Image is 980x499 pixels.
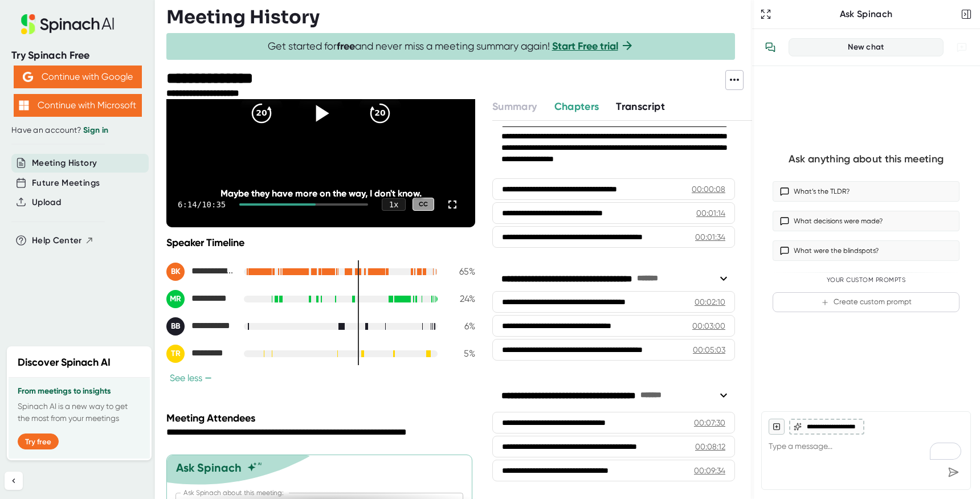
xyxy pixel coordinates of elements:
button: Future Meetings [32,177,100,190]
button: Collapse sidebar [5,472,23,490]
button: What’s the TLDR? [773,181,959,202]
a: Start Free trial [552,40,618,52]
div: Meeting Attendees [166,412,478,424]
div: 00:09:34 [694,465,725,476]
div: TR [166,345,185,363]
div: New chat [796,42,936,52]
button: See less− [166,372,215,384]
div: 00:01:34 [695,231,725,243]
span: − [205,374,212,383]
button: Meeting History [32,157,97,170]
h2: Discover Spinach AI [18,355,111,370]
div: Have an account? [11,125,144,136]
div: Ask Spinach [774,9,958,20]
div: MR [166,290,185,308]
textarea: To enrich screen reader interactions, please activate Accessibility in Grammarly extension settings [769,435,963,462]
button: Chapters [554,99,599,114]
button: What were the blindspots? [773,240,959,261]
div: 00:00:08 [692,183,725,195]
button: Help Center [32,234,94,247]
span: Summary [492,100,537,113]
button: Expand to Ask Spinach page [758,6,774,22]
div: 00:02:10 [695,296,725,308]
button: Close conversation sidebar [958,6,974,22]
button: What decisions were made? [773,211,959,231]
span: Chapters [554,100,599,113]
img: Aehbyd4JwY73AAAAAElFTkSuQmCC [23,72,33,82]
button: Summary [492,99,537,114]
div: BB [166,317,185,336]
div: 00:07:30 [694,417,725,428]
div: 1 x [382,198,406,211]
span: Get started for and never miss a meeting summary again! [268,40,634,53]
button: Transcript [616,99,665,114]
a: Sign in [83,125,108,135]
p: Spinach AI is a new way to get the most from your meetings [18,400,141,424]
div: Try Spinach Free [11,49,144,62]
button: Try free [18,433,59,449]
div: Maybe they have more on the way, I don't know. [197,188,444,199]
button: Upload [32,196,61,209]
span: Transcript [616,100,665,113]
button: Continue with Google [14,66,142,88]
div: BK [166,263,185,281]
b: free [337,40,355,52]
div: Ask Spinach [176,461,242,475]
div: 5 % [447,348,475,359]
h3: From meetings to insights [18,387,141,396]
span: Help Center [32,234,82,247]
div: Speaker Timeline [166,236,475,249]
div: Send message [943,462,963,482]
div: 6 % [447,321,475,332]
div: 00:03:00 [692,320,725,332]
div: Your Custom Prompts [773,276,959,284]
h3: Meeting History [166,6,320,28]
button: View conversation history [759,36,782,59]
div: 00:08:12 [695,441,725,452]
button: Create custom prompt [773,292,959,312]
div: 00:01:14 [696,207,725,219]
div: Max Rivera [166,290,235,308]
div: 65 % [447,266,475,277]
div: 00:05:03 [693,344,725,355]
div: Ask anything about this meeting [789,153,944,166]
button: Continue with Microsoft [14,94,142,117]
div: 6:14 / 10:35 [178,200,226,209]
div: CC [413,198,434,211]
div: 24 % [447,293,475,304]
